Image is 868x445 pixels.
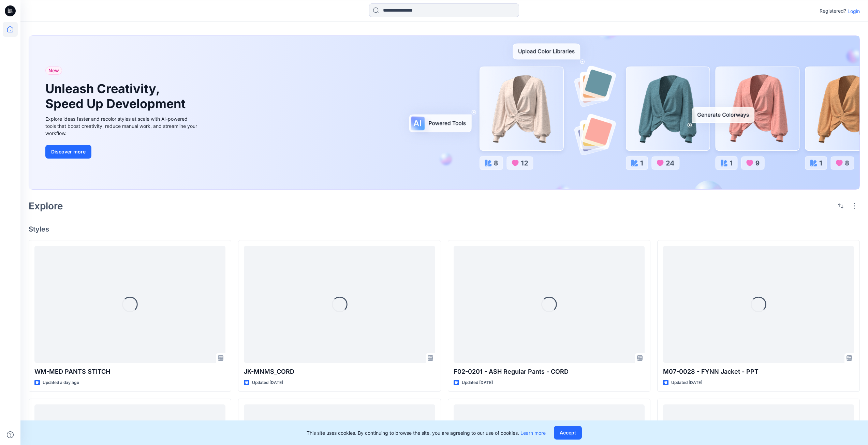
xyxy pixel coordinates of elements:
[34,367,225,376] p: WM-MED PANTS STITCH
[43,379,79,386] p: Updated a day ago
[45,115,199,137] div: Explore ideas faster and recolor styles at scale with AI-powered tools that boost creativity, red...
[520,430,546,436] a: Learn more
[554,426,582,440] button: Accept
[848,8,860,15] p: Login
[252,379,283,386] p: Updated [DATE]
[29,225,860,233] h4: Styles
[45,145,91,159] button: Discover more
[45,81,189,111] h1: Unleash Creativity, Speed Up Development
[307,429,546,436] p: This site uses cookies. By continuing to browse the site, you are agreeing to our use of cookies.
[45,145,199,159] a: Discover more
[671,379,702,386] p: Updated [DATE]
[29,201,63,211] h2: Explore
[462,379,493,386] p: Updated [DATE]
[454,367,645,376] p: F02-0201 - ASH Regular Pants - CORD
[820,7,846,15] p: Registered?
[244,367,435,376] p: JK-MNMS_CORD
[48,66,59,75] span: New
[663,367,854,376] p: M07-0028 - FYNN Jacket - PPT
